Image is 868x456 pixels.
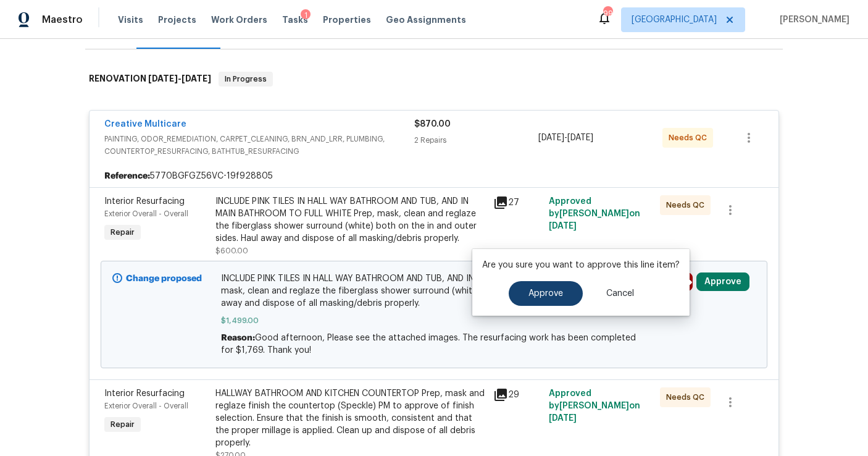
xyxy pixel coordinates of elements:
span: INCLUDE PINK TILES IN HALL WAY BATHROOM AND TUB, AND IN MAIN BATHROOM TO FULL WHITE Prep, mask, c... [221,272,648,310]
span: PAINTING, ODOR_REMEDIATION, CARPET_CLEANING, BRN_AND_LRR, PLUMBING, COUNTERTOP_RESURFACING, BATHT... [104,133,414,158]
span: Tasks [282,15,308,24]
b: Reference: [104,170,150,182]
span: Work Orders [211,14,267,26]
span: $870.00 [414,120,451,129]
p: Are you sure you want to approve this line item? [482,259,680,271]
span: $600.00 [215,247,248,255]
span: Interior Resurfacing [104,389,185,398]
div: 2 Repairs [414,134,538,146]
span: Visits [118,14,143,26]
span: Needs QC [669,132,712,144]
span: $1,499.00 [221,315,648,327]
div: HALLWAY BATHROOM AND KITCHEN COUNTERTOP Prep, mask and reglaze finish the countertop (Speckle) PM... [215,387,486,449]
div: INCLUDE PINK TILES IN HALL WAY BATHROOM AND TUB, AND IN MAIN BATHROOM TO FULL WHITE Prep, mask, c... [215,195,486,245]
span: Needs QC [666,391,709,403]
span: Repair [106,226,140,239]
span: Properties [323,14,371,26]
h6: RENOVATION [89,72,211,87]
a: Creative Multicare [104,120,186,129]
span: [DATE] [549,222,577,230]
span: Maestro [42,14,83,26]
span: [DATE] [549,414,577,423]
div: 5770BGFGZ56VC-19f928805 [90,165,778,187]
span: In Progress [220,73,272,85]
span: Approved by [PERSON_NAME] on [549,197,640,230]
span: Geo Assignments [386,14,466,26]
span: [PERSON_NAME] [775,14,849,26]
span: Exterior Overall - Overall [104,402,188,410]
div: RENOVATION [DATE]-[DATE]In Progress [85,59,783,99]
span: Approved by [PERSON_NAME] on [549,389,640,423]
span: Repair [106,418,140,431]
div: 27 [493,195,541,210]
button: Cancel [586,281,654,306]
span: [DATE] [148,74,178,83]
span: Interior Resurfacing [104,197,185,206]
span: Needs QC [666,199,709,211]
div: 1 [301,9,311,22]
span: - [538,132,593,144]
span: Good afternoon, Please see the attached images. The resurfacing work has been completed for $1,76... [221,334,636,355]
span: [DATE] [567,133,593,142]
span: Cancel [606,289,634,298]
span: Projects [158,14,196,26]
button: Approve [696,272,749,291]
span: - [148,74,211,83]
span: [GEOGRAPHIC_DATA] [632,14,717,26]
b: Change proposed [126,274,202,283]
span: Approve [528,289,563,298]
span: [DATE] [182,74,211,83]
div: 29 [493,387,541,402]
span: [DATE] [538,133,564,142]
span: Exterior Overall - Overall [104,210,188,217]
button: Approve [509,281,583,306]
span: Reason: [221,334,255,342]
div: 99 [603,7,612,20]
